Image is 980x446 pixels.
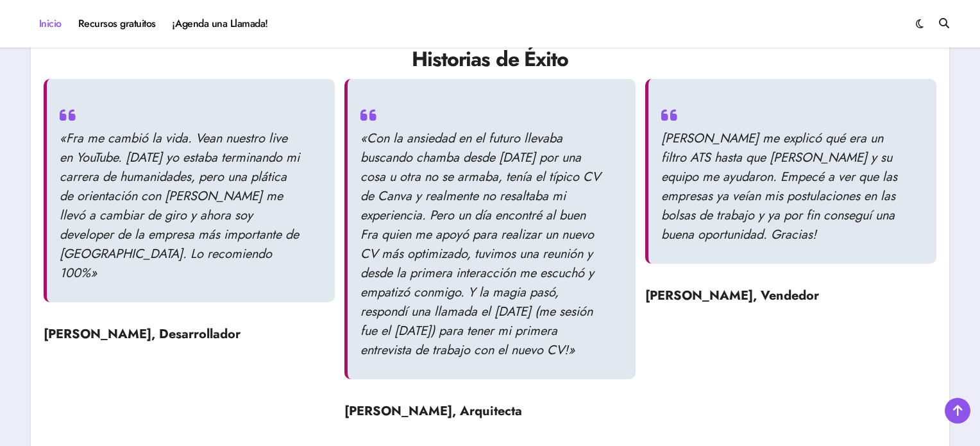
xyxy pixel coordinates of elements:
strong: [PERSON_NAME], Desarrollador [44,325,241,343]
strong: Historias de Éxito [412,44,568,74]
a: Recursos gratuitos [70,6,164,41]
div: 2 / 3 [344,79,636,431]
div: 1 / 3 [44,79,335,354]
p: «Fra me cambió la vida. Vean nuestro live en YouTube. [DATE] yo estaba terminando mi carrera de h... [60,129,300,283]
a: Inicio [31,6,70,41]
a: ¡Agenda una Llamada! [164,6,276,41]
div: 3 / 3 [645,79,936,315]
p: [PERSON_NAME] me explicó qué era un filtro ATS hasta que [PERSON_NAME] y su equipo me ayudaron. E... [661,129,902,244]
strong: [PERSON_NAME], Arquitecta [344,402,522,420]
strong: [PERSON_NAME], Vendedor [645,286,819,305]
p: «Con la ansiedad en el futuro llevaba buscando chamba desde [DATE] por una cosa u otra no se arma... [360,129,601,360]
